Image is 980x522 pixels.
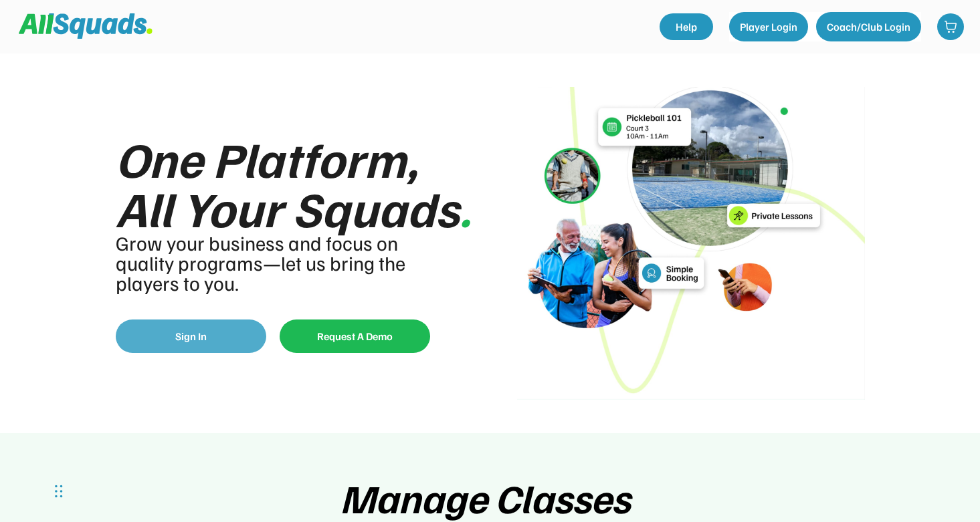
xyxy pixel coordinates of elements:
button: Player Login [729,12,808,41]
div: Grow your business and focus on quality programs—let us bring the players to you. [116,233,420,293]
img: shopping-cart-01%20%281%29.svg [944,20,957,33]
button: Request A Demo [280,319,430,353]
img: Squad%20Logo.svg [19,13,153,39]
a: Help [660,13,713,40]
div: One Platform, All Your Squads [116,134,477,233]
font: . [459,176,472,239]
button: Sign In [116,319,266,353]
button: Coach/Club Login [816,12,921,41]
img: IMG_4856.png [517,87,865,400]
